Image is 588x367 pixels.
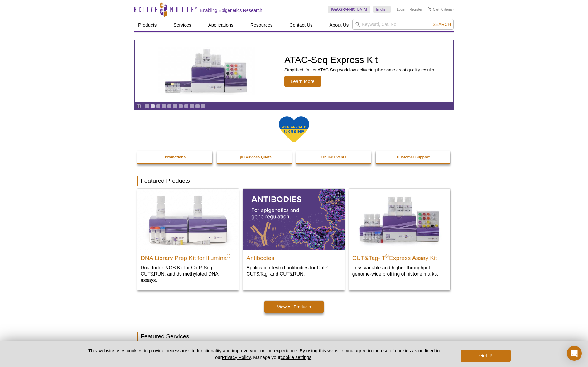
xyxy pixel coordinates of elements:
sup: ® [385,253,389,258]
a: DNA Library Prep Kit for Illumina DNA Library Prep Kit for Illumina® Dual Index NGS Kit for ChIP-... [137,189,239,289]
a: Register [409,7,422,12]
a: Go to slide 7 [178,104,183,109]
a: Applications [205,19,237,31]
img: ATAC-Seq Express Kit [155,47,258,95]
a: Services [170,19,195,31]
a: Go to slide 3 [156,104,161,109]
a: Customer Support [376,151,451,163]
strong: Promotions [165,155,186,159]
article: ATAC-Seq Express Kit [135,40,453,102]
a: ATAC-Seq Express Kit ATAC-Seq Express Kit Simplified, faster ATAC-Seq workflow delivering the sam... [135,40,453,102]
a: Go to slide 5 [167,104,172,109]
a: Go to slide 4 [161,104,166,109]
a: Privacy Policy [222,355,251,360]
a: Go to slide 6 [173,104,177,109]
a: English [373,6,391,13]
img: CUT&Tag-IT® Express Assay Kit [349,189,450,250]
a: Login [397,7,405,12]
button: cookie settings [281,355,311,360]
a: All Antibodies Antibodies Application-tested antibodies for ChIP, CUT&Tag, and CUT&RUN. [243,189,344,283]
a: Go to slide 9 [190,104,194,109]
li: | [407,6,408,13]
input: Keyword, Cat. No. [352,19,454,30]
h2: Antibodies [246,252,341,261]
p: Application-tested antibodies for ChIP, CUT&Tag, and CUT&RUN. [246,264,341,277]
p: Simplified, faster ATAC-Seq workflow delivering the same great quality results [284,67,434,73]
h2: Featured Products [137,176,451,186]
button: Got it! [461,350,511,362]
h2: ATAC-Seq Express Kit [284,55,434,65]
strong: Customer Support [397,155,430,159]
a: Toggle autoplay [136,104,141,109]
img: All Antibodies [243,189,344,250]
a: Resources [247,19,277,31]
a: Go to slide 2 [150,104,155,109]
sup: ® [227,253,230,258]
img: Your Cart [428,7,431,11]
h2: DNA Library Prep Kit for Illumina [141,252,235,261]
a: Online Events [296,151,372,163]
p: Less variable and higher-throughput genome-wide profiling of histone marks​. [352,264,447,277]
p: This website uses cookies to provide necessary site functionality and improve your online experie... [77,347,451,360]
a: View All Products [264,301,324,313]
strong: Online Events [321,155,346,159]
a: Promotions [137,151,213,163]
a: About Us [326,19,353,31]
a: Go to slide 1 [145,104,149,109]
img: DNA Library Prep Kit for Illumina [137,189,239,250]
h2: Enabling Epigenetics Research [200,7,262,13]
div: Open Intercom Messenger [567,346,582,361]
a: [GEOGRAPHIC_DATA] [328,6,370,13]
h2: Featured Services [137,332,451,341]
a: Go to slide 10 [195,104,200,109]
span: Search [433,22,451,27]
a: Cart [428,7,439,12]
a: CUT&Tag-IT® Express Assay Kit CUT&Tag-IT®Express Assay Kit Less variable and higher-throughput ge... [349,189,450,283]
li: (0 items) [428,6,454,13]
a: Epi-Services Quote [217,151,292,163]
a: Go to slide 11 [201,104,205,109]
p: Dual Index NGS Kit for ChIP-Seq, CUT&RUN, and ds methylated DNA assays. [141,264,235,283]
a: Products [134,19,160,31]
a: Contact Us [286,19,316,31]
strong: Epi-Services Quote [237,155,272,159]
span: Learn More [284,76,321,87]
img: We Stand With Ukraine [278,116,310,143]
h2: CUT&Tag-IT Express Assay Kit [352,252,447,261]
button: Search [431,22,453,27]
a: Go to slide 8 [184,104,189,109]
